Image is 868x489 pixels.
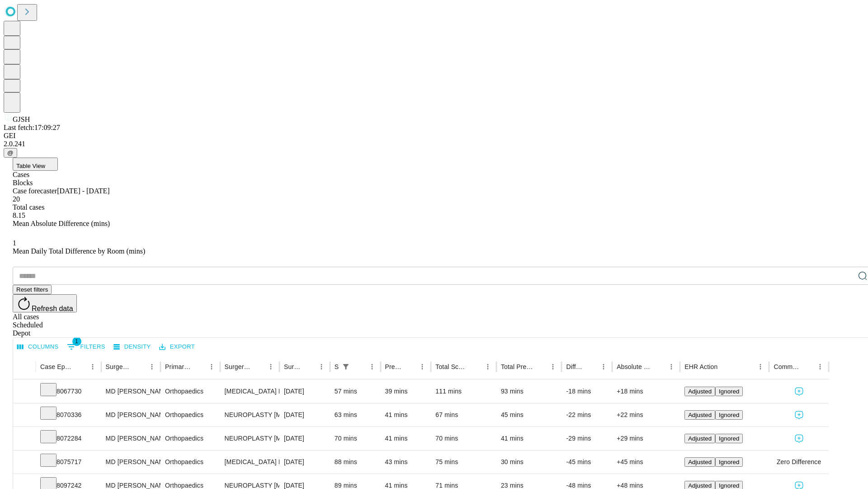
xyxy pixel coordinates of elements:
[774,451,824,474] div: Zero Difference
[13,211,25,219] span: 8.15
[385,451,427,474] div: 43 mins
[13,247,145,255] span: Mean Daily Total Difference by Room (mins)
[501,363,533,370] div: Total Predicted Duration
[617,451,675,474] div: +45 mins
[13,294,77,312] button: Refresh data
[774,363,800,370] div: Comments
[225,363,251,370] div: Surgery Name
[315,360,328,373] button: Menu
[16,286,48,293] span: Reset filters
[225,427,275,450] div: NEUROPLASTY [MEDICAL_DATA] AT [GEOGRAPHIC_DATA]
[385,403,427,427] div: 41 mins
[106,380,156,403] div: MD [PERSON_NAME] [PERSON_NAME]
[566,427,608,450] div: -29 mins
[157,340,197,354] button: Export
[688,412,712,418] span: Adjusted
[684,457,715,467] button: Adjusted
[754,360,767,373] button: Menu
[719,435,739,442] span: Ignored
[32,305,73,312] span: Refresh data
[435,451,492,474] div: 75 mins
[16,163,45,169] span: Table View
[40,380,97,403] div: 8067730
[264,360,277,373] button: Menu
[111,340,153,354] button: Density
[435,427,492,450] div: 70 mins
[501,380,557,403] div: 93 mins
[284,427,325,450] div: [DATE]
[435,363,468,370] div: Total Scheduled Duration
[340,360,352,373] button: Show filters
[435,403,492,427] div: 67 mins
[13,158,58,171] button: Table View
[205,360,218,373] button: Menu
[165,451,215,474] div: Orthopaedics
[106,451,156,474] div: MD [PERSON_NAME] [PERSON_NAME]
[777,451,821,474] span: Zero Difference
[719,388,739,395] span: Ignored
[501,451,557,474] div: 30 mins
[7,149,14,156] span: @
[617,427,675,450] div: +29 mins
[385,363,403,370] div: Predicted In Room Duration
[13,239,16,247] span: 1
[501,427,557,450] div: 41 mins
[547,360,559,373] button: Menu
[617,363,651,370] div: Absolute Difference
[335,451,376,474] div: 88 mins
[57,187,109,195] span: [DATE] - [DATE]
[72,337,81,346] span: 1
[566,403,608,427] div: -22 mins
[40,363,73,370] div: Case Epic Id
[225,451,275,474] div: [MEDICAL_DATA] RELEASE
[15,340,61,354] button: Select columns
[534,360,547,373] button: Sort
[566,363,584,370] div: Difference
[13,285,52,294] button: Reset filters
[13,115,30,123] span: GJSH
[106,403,156,427] div: MD [PERSON_NAME] [PERSON_NAME]
[4,132,864,140] div: GEI
[688,388,712,395] span: Adjusted
[435,380,492,403] div: 111 mins
[13,203,44,211] span: Total cases
[225,403,275,427] div: NEUROPLASTY [MEDICAL_DATA] AT [GEOGRAPHIC_DATA]
[284,380,325,403] div: [DATE]
[335,403,376,427] div: 63 mins
[225,380,275,403] div: [MEDICAL_DATA] RELEASE
[252,360,264,373] button: Sort
[617,403,675,427] div: +22 mins
[385,427,427,450] div: 41 mins
[4,124,60,131] span: Last fetch: 17:09:27
[353,360,366,373] button: Sort
[335,380,376,403] div: 57 mins
[4,148,17,158] button: @
[13,187,57,195] span: Case forecaster
[501,403,557,427] div: 45 mins
[688,482,712,489] span: Adjusted
[366,360,378,373] button: Menu
[40,451,97,474] div: 8075717
[566,380,608,403] div: -18 mins
[340,360,352,373] div: 1 active filter
[13,220,110,227] span: Mean Absolute Difference (mins)
[719,459,739,465] span: Ignored
[193,360,205,373] button: Sort
[718,360,731,373] button: Sort
[146,360,158,373] button: Menu
[65,340,108,354] button: Show filters
[302,360,315,373] button: Sort
[13,195,20,203] span: 20
[165,427,215,450] div: Orthopaedics
[719,412,739,418] span: Ignored
[801,360,814,373] button: Sort
[688,435,712,442] span: Adjusted
[4,140,864,148] div: 2.0.241
[18,384,31,400] button: Expand
[18,455,31,470] button: Expand
[40,427,97,450] div: 8072284
[597,360,610,373] button: Menu
[335,427,376,450] div: 70 mins
[284,363,302,370] div: Surgery Date
[715,410,743,420] button: Ignored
